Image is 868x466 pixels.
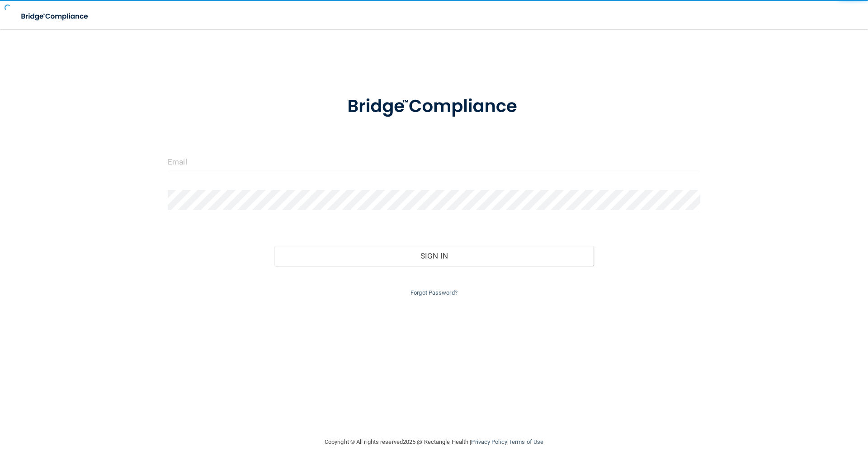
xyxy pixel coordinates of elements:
img: bridge_compliance_login_screen.278c3ca4.svg [14,7,97,26]
img: bridge_compliance_login_screen.278c3ca4.svg [329,83,539,130]
input: Email [168,152,700,172]
a: Terms of Use [509,438,543,445]
button: Sign In [274,246,594,266]
a: Forgot Password? [410,289,458,296]
div: Copyright © All rights reserved 2025 @ Rectangle Health | | [269,428,599,457]
a: Privacy Policy [471,438,507,445]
